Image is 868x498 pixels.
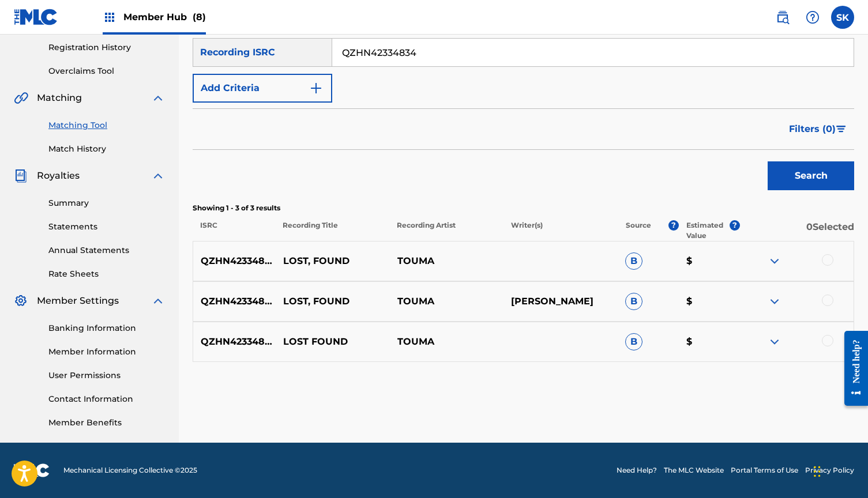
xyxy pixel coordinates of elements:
a: Summary [48,197,165,209]
button: Search [768,161,854,190]
p: TOUMA [389,295,503,308]
a: Public Search [771,6,794,29]
img: expand [768,335,781,349]
span: Matching [37,91,82,105]
img: logo [14,463,50,477]
a: Registration History [48,41,165,54]
button: Add Criteria [193,74,332,103]
p: Recording Title [275,220,389,241]
p: LOST FOUND [275,335,389,349]
p: TOUMA [389,254,503,268]
p: LOST, FOUND [275,295,389,308]
p: LOST, FOUND [275,254,389,268]
iframe: Chat Widget [810,443,868,498]
div: User Menu [831,6,854,29]
p: Showing 1 - 3 of 3 results [193,203,854,213]
a: The MLC Website [664,465,724,476]
div: Drag [814,454,821,489]
span: (8) [193,12,206,22]
a: Need Help? [617,465,657,476]
a: Annual Statements [48,244,165,256]
p: QZHN42334834 [193,254,275,268]
p: $ [679,254,740,268]
p: ISRC [193,220,275,241]
img: expand [151,91,165,105]
a: User Permissions [48,369,165,382]
img: Royalties [14,169,28,183]
span: Mechanical Licensing Collective © 2025 [63,465,197,476]
span: Member Settings [37,294,119,308]
form: Search Form [193,2,854,196]
p: [PERSON_NAME] [503,295,618,308]
span: Filters ( 0 ) [789,122,836,136]
p: Recording Artist [389,220,503,241]
img: MLC Logo [14,9,58,25]
img: help [806,10,820,24]
p: QZHN42334834 [193,295,275,308]
img: expand [768,295,781,308]
p: Source [626,220,651,241]
span: ? [668,220,679,231]
div: Help [801,6,824,29]
span: Royalties [37,169,80,183]
img: filter [836,126,846,133]
a: Banking Information [48,322,165,334]
img: Top Rightsholders [103,10,117,24]
iframe: Resource Center [836,319,868,418]
span: B [625,333,642,350]
img: expand [768,254,781,268]
img: expand [151,294,165,308]
img: Member Settings [14,294,28,308]
p: $ [679,295,740,308]
button: Filters (0) [782,115,854,144]
span: Member Hub [123,10,206,24]
span: B [625,293,642,310]
p: TOUMA [389,335,503,349]
img: search [776,10,790,24]
a: Match History [48,143,165,155]
a: Privacy Policy [805,465,854,476]
a: Member Information [48,346,165,358]
a: Matching Tool [48,119,165,131]
a: Member Benefits [48,417,165,429]
a: Contact Information [48,393,165,405]
p: QZHN42334834 [193,335,275,349]
a: Statements [48,221,165,233]
img: 9d2ae6d4665cec9f34b9.svg [309,81,323,95]
p: $ [679,335,740,349]
p: Writer(s) [503,220,618,241]
p: Estimated Value [686,220,729,241]
a: Rate Sheets [48,268,165,280]
img: expand [151,169,165,183]
span: ? [730,220,740,231]
a: Portal Terms of Use [731,465,798,476]
img: Matching [14,91,28,105]
p: 0 Selected [740,220,854,241]
a: Overclaims Tool [48,65,165,77]
span: B [625,252,642,270]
